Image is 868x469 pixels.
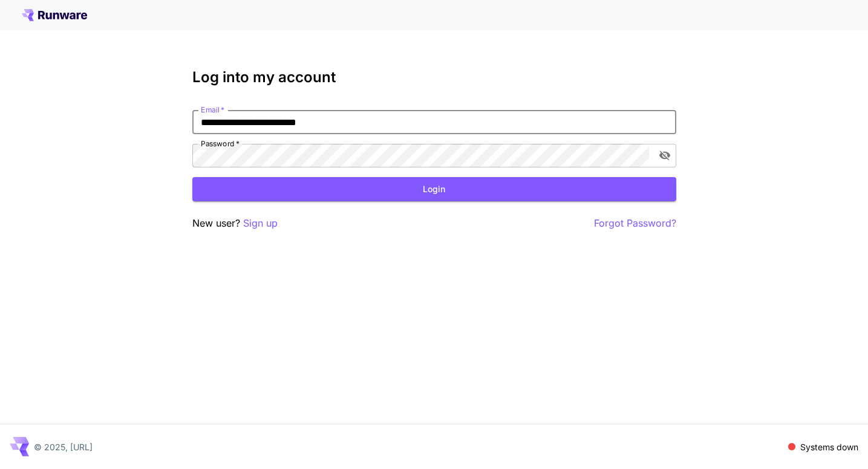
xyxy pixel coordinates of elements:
[34,441,93,453] p: © 2025, [URL]
[243,216,278,231] button: Sign up
[654,144,676,166] button: toggle password visibility
[192,177,676,202] button: Login
[594,216,676,231] button: Forgot Password?
[192,69,676,86] h3: Log into my account
[192,216,278,231] p: New user?
[201,105,224,115] label: Email
[800,441,858,453] p: Systems down
[201,138,240,149] label: Password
